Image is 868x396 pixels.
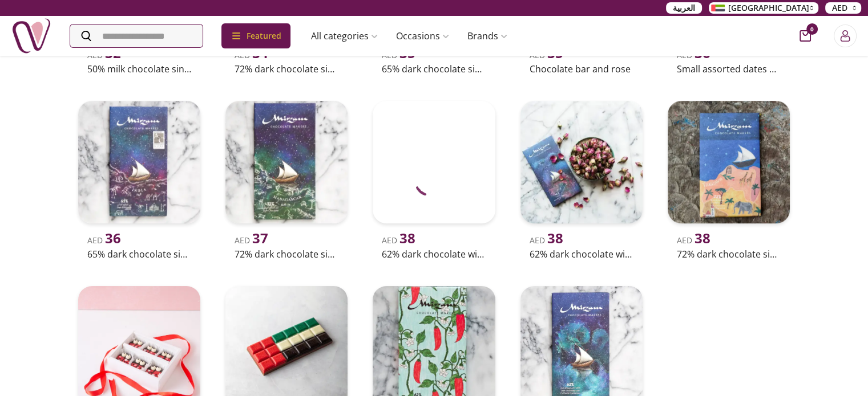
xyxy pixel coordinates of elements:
[663,96,794,263] a: uae-gifts-72% Dark Chocolate Single Origin TanzaniaAED 3872% dark chocolate single origin [GEOGRA...
[87,62,191,76] h2: 50% milk chocolate single origin [GEOGRAPHIC_DATA]
[387,25,458,47] a: Occasions
[800,30,811,42] button: cart-button
[677,235,710,246] span: AED
[825,2,861,14] button: AED
[382,235,415,246] span: AED
[399,228,415,247] span: 38
[834,25,857,47] button: Login
[74,96,205,263] a: uae-gifts-65% Dark Chocolate Single Origin IndiaAED 3665% dark chocolate single origin [GEOGRAPHI...
[668,101,790,223] img: uae-gifts-72% Dark Chocolate Single Origin Tanzania
[673,2,695,14] span: العربية
[677,62,781,76] h2: Small assorted dates pack by njd
[235,235,268,246] span: AED
[458,25,516,47] a: Brands
[516,96,647,263] a: uae-gifts-62% Dark Chocolate with RoseAED 3862% dark chocolate with rose
[728,2,809,14] span: [GEOGRAPHIC_DATA]
[711,5,725,11] img: Arabic_dztd3n.png
[382,62,486,76] h2: 65% dark chocolate single origin [GEOGRAPHIC_DATA]
[302,25,387,47] a: All categories
[677,247,781,261] h2: 72% dark chocolate single origin [GEOGRAPHIC_DATA]
[547,228,563,247] span: 38
[520,101,643,223] img: uae-gifts-62% Dark Chocolate with Rose
[235,62,338,76] h2: 72% dark chocolate single origin [GEOGRAPHIC_DATA]
[87,247,191,261] h2: 65% dark chocolate single origin [GEOGRAPHIC_DATA]
[87,235,121,246] span: AED
[78,101,200,223] img: uae-gifts-65% Dark Chocolate Single Origin India
[709,2,818,14] button: [GEOGRAPHIC_DATA]
[695,228,710,247] span: 38
[235,247,338,261] h2: 72% dark chocolate single origin [GEOGRAPHIC_DATA]
[806,23,818,35] span: 0
[832,2,847,14] span: AED
[382,247,486,261] h2: 62% dark chocolate with orange & cinnamon
[530,247,633,261] h2: 62% dark chocolate with rose
[373,101,495,223] img: uae-gifts-62% Dark Chocolate with Orange & Cinnamon
[368,96,499,263] a: uae-gifts-62% Dark Chocolate with Orange & CinnamonAED 3862% dark chocolate with orange & cinnamon
[530,235,563,246] span: AED
[221,23,290,48] div: Featured
[530,62,633,76] h2: Chocolate bar and rose
[70,25,203,47] input: Search
[105,228,121,247] span: 36
[221,96,352,263] a: uae-gifts-72% Dark Chocolate Single Origin MadagascarAED 3772% dark chocolate single origin [GEOG...
[225,101,348,223] img: uae-gifts-72% Dark Chocolate Single Origin Madagascar
[252,228,268,247] span: 37
[11,16,51,56] img: Nigwa-uae-gifts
